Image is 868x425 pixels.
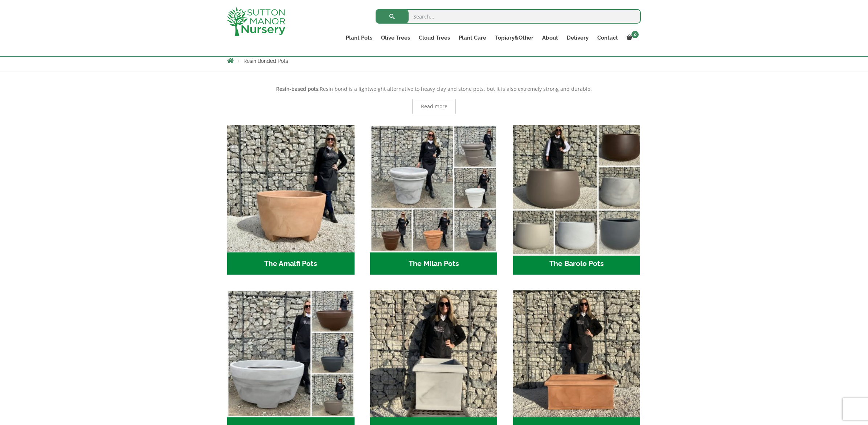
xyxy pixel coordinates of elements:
[377,33,414,43] a: Olive Trees
[370,290,498,417] img: The Como Cube Pots 45 (All Colours)
[510,122,643,255] img: The Barolo Pots
[454,33,491,43] a: Plant Care
[414,33,454,43] a: Cloud Trees
[421,104,447,109] span: Read more
[631,31,639,38] span: 0
[513,252,640,275] h2: The Barolo Pots
[227,125,355,275] a: Visit product category The Amalfi Pots
[513,125,640,275] a: Visit product category The Barolo Pots
[227,58,641,64] nav: Breadcrumbs
[243,58,288,64] span: Resin Bonded Pots
[562,33,593,43] a: Delivery
[227,125,355,252] img: The Amalfi Pots
[370,252,498,275] h2: The Milan Pots
[227,7,285,36] img: logo
[227,290,355,417] img: The Capri Pots
[341,33,377,43] a: Plant Pots
[513,290,640,417] img: The Como Rectangle 90 (Colours)
[370,125,498,252] img: The Milan Pots
[593,33,622,43] a: Contact
[227,252,355,275] h2: The Amalfi Pots
[376,9,641,24] input: Search...
[491,33,538,43] a: Topiary&Other
[622,33,641,43] a: 0
[227,85,641,93] p: Resin bond is a lightweight alternative to heavy clay and stone pots, but it is also extremely st...
[276,85,320,92] strong: Resin-based pots.
[538,33,562,43] a: About
[370,125,498,275] a: Visit product category The Milan Pots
